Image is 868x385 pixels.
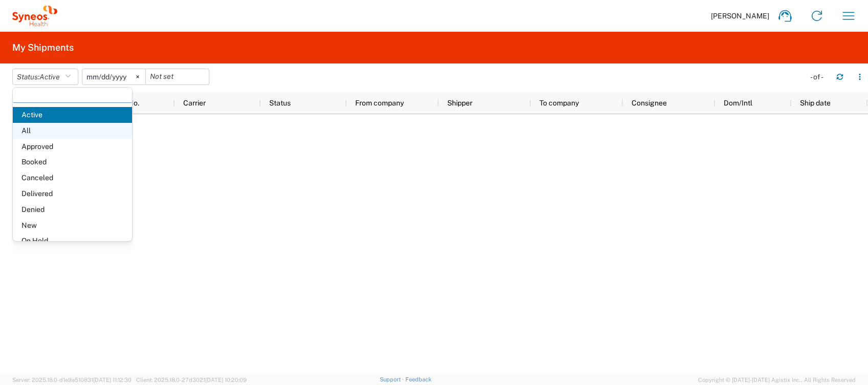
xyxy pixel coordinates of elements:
span: Consignee [632,99,667,107]
span: To company [539,99,579,107]
a: Feedback [405,376,431,382]
span: New [13,218,132,233]
span: Booked [13,154,132,170]
span: [DATE] 11:12:30 [93,377,132,383]
a: Support [380,376,405,382]
div: - of - [810,72,828,81]
span: Canceled [13,170,132,186]
input: Not set [146,69,209,84]
button: Status:Active [12,69,78,85]
h2: My Shipments [12,41,74,54]
span: Dom/Intl [724,99,752,107]
span: Delivered [13,186,132,202]
span: From company [355,99,404,107]
span: Copyright © [DATE]-[DATE] Agistix Inc., All Rights Reserved [698,375,856,384]
span: Carrier [183,99,206,107]
input: Not set [82,69,145,84]
span: Shipper [447,99,472,107]
span: Ship date [800,99,831,107]
span: [DATE] 10:20:09 [205,377,247,383]
span: Server: 2025.18.0-d1e9a510831 [12,377,132,383]
span: Denied [13,202,132,218]
span: Client: 2025.18.0-27d3021 [136,377,247,383]
span: Status [269,99,291,107]
span: All [13,123,132,139]
span: Active [39,73,60,81]
span: Active [13,107,132,123]
span: Approved [13,139,132,155]
span: [PERSON_NAME] [711,11,769,20]
span: On Hold [13,233,132,249]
